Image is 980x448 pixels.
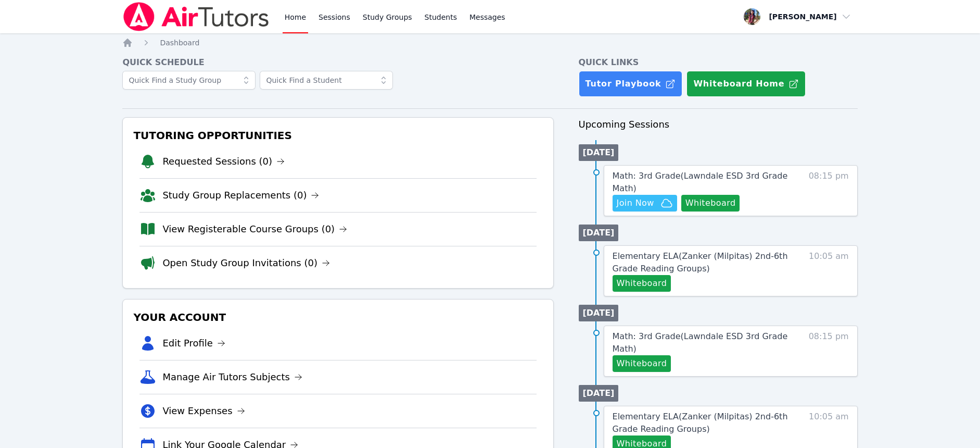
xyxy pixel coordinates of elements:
a: Requested Sessions (0) [162,154,285,169]
a: Elementary ELA(Zanker (Milpitas) 2nd-6th Grade Reading Groups) [613,250,790,275]
li: [DATE] [579,144,619,161]
h3: Upcoming Sessions [579,117,858,132]
button: Whiteboard [613,275,671,292]
h3: Your Account [131,308,544,327]
span: 10:05 am [809,250,849,292]
span: 08:15 pm [809,170,849,211]
span: 08:15 pm [809,330,849,372]
li: [DATE] [579,225,619,241]
input: Quick Find a Study Group [122,71,256,90]
a: Math: 3rd Grade(Lawndale ESD 3rd Grade Math) [613,170,790,195]
span: Math: 3rd Grade ( Lawndale ESD 3rd Grade Math ) [613,331,788,354]
a: Math: 3rd Grade(Lawndale ESD 3rd Grade Math) [613,330,790,355]
li: [DATE] [579,305,619,321]
a: View Expenses [162,404,245,418]
span: Elementary ELA ( Zanker (Milpitas) 2nd-6th Grade Reading Groups ) [613,251,788,273]
a: Open Study Group Invitations (0) [162,256,330,270]
a: View Registerable Course Groups (0) [162,222,347,237]
h4: Quick Links [579,56,858,69]
span: Dashboard [160,39,199,47]
span: Join Now [617,197,654,209]
button: Whiteboard [681,195,740,211]
h3: Tutoring Opportunities [131,126,544,145]
span: Math: 3rd Grade ( Lawndale ESD 3rd Grade Math ) [613,171,788,193]
button: Whiteboard [613,355,671,372]
nav: Breadcrumb [122,38,857,48]
a: Study Group Replacements (0) [162,188,319,203]
a: Manage Air Tutors Subjects [162,370,302,384]
h4: Quick Schedule [122,56,553,69]
span: Elementary ELA ( Zanker (Milpitas) 2nd-6th Grade Reading Groups ) [613,412,788,434]
a: Edit Profile [162,336,225,351]
a: Elementary ELA(Zanker (Milpitas) 2nd-6th Grade Reading Groups) [613,410,790,435]
button: Whiteboard Home [686,71,806,97]
li: [DATE] [579,385,619,402]
img: Air Tutors [122,2,270,31]
button: Join Now [613,195,677,211]
a: Tutor Playbook [579,71,683,97]
span: Messages [469,12,505,22]
input: Quick Find a Student [260,71,393,90]
a: Dashboard [160,38,199,48]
